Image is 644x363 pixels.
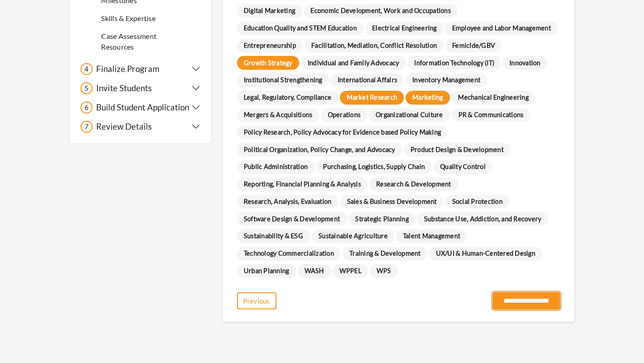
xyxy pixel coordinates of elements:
span: Innovation [503,56,547,70]
span: Entrepreneurship [237,39,303,53]
span: Substance Use, Addiction, and Recovery [417,212,548,226]
span: Research & Development [369,177,458,191]
span: Political Organization, Policy Change, and Advocacy [237,143,402,156]
span: Mechanical Engineering [451,91,535,105]
span: Digital Marketing [237,4,302,18]
div: 4 [80,63,93,75]
span: Urban Planning [237,264,296,278]
span: Information Technology (IT) [407,56,501,70]
span: Quality Control [433,160,493,174]
button: 6 Build Student Application [80,101,200,114]
span: Electrical Engineering [365,21,444,35]
h5: Finalize Program [93,64,159,74]
span: Software Design & Development [237,212,347,226]
span: Marketing [406,91,450,105]
span: International Affairs [330,73,404,87]
span: Organizational Culture [369,108,450,122]
span: PR & Communications [451,108,530,122]
span: WPPEL [332,264,368,278]
h5: Build Student Application [93,102,189,113]
span: Sales & Business Development [340,195,444,209]
span: Mergers & Acquisitions [237,108,319,122]
span: Operations [321,108,367,122]
span: Employee and Labor Management [445,21,558,35]
div: 7 [80,121,93,133]
span: Sustainable Agriculture [312,229,395,243]
a: Previous [237,292,276,310]
button: 4 Finalize Program [80,63,200,75]
span: Inventory Management [406,73,487,87]
span: Purchasing, Logistics, Supply Chain [316,160,432,174]
span: Strategic Planning [348,212,415,226]
span: Facilitation, Mediation, Conflict Resolution [305,39,444,53]
span: Institutional Strengthening [237,73,330,87]
span: Talent Management [396,229,467,243]
span: Individual and Family Advocacy [301,56,406,70]
span: Economic Development, Work and Occupations [304,4,458,18]
span: Legal, Regulatory, Compliance [237,91,339,105]
span: Education Quality and STEM Education [237,21,364,35]
button: 7 Review Details [80,121,200,133]
span: WASH [297,264,331,278]
span: Social Protection [445,195,509,209]
span: UX/UI & Human-Centered Design [429,247,542,261]
span: WPS [369,264,398,278]
span: Training & Development [343,247,428,261]
span: Product Design & Development [403,143,510,156]
span: Growth Strategy [237,56,300,70]
span: Public Administration [237,160,315,174]
div: 6 [80,101,93,114]
h5: Review Details [93,122,152,132]
span: Reporting, Financial Planning & Analysis [237,177,368,191]
span: Market Research [340,91,404,105]
span: Sustainability & ESG [237,229,310,243]
div: 5 [80,82,93,94]
span: Technology Commercialization [237,247,341,261]
button: 5 Invite Students [80,82,200,94]
h5: Invite Students [93,83,152,93]
span: Femicide/GBV [445,39,502,53]
span: Policy Research, Policy Advocacy for Evidence based Policy Making [237,126,448,139]
span: Research, Analysis, Evaluation [237,195,339,209]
